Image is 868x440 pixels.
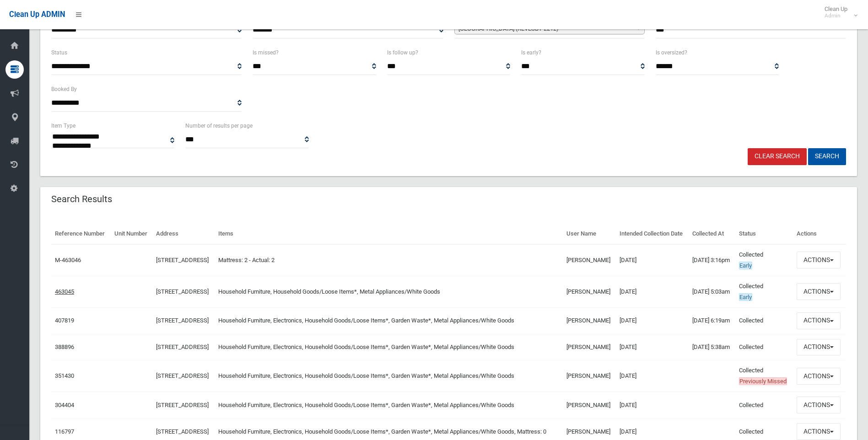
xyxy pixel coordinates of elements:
[689,334,735,360] td: [DATE] 5:38am
[55,288,74,295] a: 463045
[735,392,793,419] td: Collected
[797,368,841,385] button: Actions
[563,360,616,392] td: [PERSON_NAME]
[215,224,563,244] th: Items
[563,392,616,419] td: [PERSON_NAME]
[156,428,209,435] a: [STREET_ADDRESS]
[563,334,616,360] td: [PERSON_NAME]
[215,360,563,392] td: Household Furniture, Electronics, Household Goods/Loose Items*, Garden Waste*, Metal Appliances/W...
[563,276,616,307] td: [PERSON_NAME]
[40,190,123,208] header: Search Results
[55,372,74,379] a: 351430
[9,10,65,19] span: Clean Up ADMIN
[215,276,563,307] td: Household Furniture, Household Goods/Loose Items*, Metal Appliances/White Goods
[735,360,793,392] td: Collected
[156,317,209,324] a: [STREET_ADDRESS]
[808,148,846,165] button: Search
[735,334,793,360] td: Collected
[793,224,846,244] th: Actions
[797,252,841,268] button: Actions
[156,402,209,408] a: [STREET_ADDRESS]
[689,244,735,276] td: [DATE] 3:16pm
[215,334,563,360] td: Household Furniture, Electronics, Household Goods/Loose Items*, Garden Waste*, Metal Appliances/W...
[215,307,563,334] td: Household Furniture, Electronics, Household Goods/Loose Items*, Garden Waste*, Metal Appliances/W...
[215,244,563,276] td: Mattress: 2 - Actual: 2
[51,48,67,58] label: Status
[563,244,616,276] td: [PERSON_NAME]
[55,257,81,263] a: M-463046
[111,224,152,244] th: Unit Number
[735,307,793,334] td: Collected
[797,312,841,329] button: Actions
[820,5,857,19] span: Clean Up
[55,343,74,350] a: 388896
[387,48,418,58] label: Is follow up?
[215,392,563,419] td: Household Furniture, Electronics, Household Goods/Loose Items*, Garden Waste*, Metal Appliances/W...
[55,402,74,408] a: 304404
[797,283,841,300] button: Actions
[253,48,279,58] label: Is missed?
[55,317,74,324] a: 407819
[616,392,689,419] td: [DATE]
[739,293,752,301] span: Early
[739,262,752,269] span: Early
[156,343,209,350] a: [STREET_ADDRESS]
[616,276,689,307] td: [DATE]
[156,288,209,295] a: [STREET_ADDRESS]
[51,224,111,244] th: Reference Number
[825,12,847,19] small: Admin
[616,334,689,360] td: [DATE]
[616,224,689,244] th: Intended Collection Date
[797,423,841,440] button: Actions
[616,360,689,392] td: [DATE]
[156,372,209,379] a: [STREET_ADDRESS]
[689,224,735,244] th: Collected At
[563,307,616,334] td: [PERSON_NAME]
[797,339,841,356] button: Actions
[689,276,735,307] td: [DATE] 5:03am
[563,224,616,244] th: User Name
[689,307,735,334] td: [DATE] 6:19am
[739,377,787,385] span: Previously Missed
[797,397,841,413] button: Actions
[616,307,689,334] td: [DATE]
[656,48,687,58] label: Is oversized?
[735,276,793,307] td: Collected
[185,121,253,131] label: Number of results per page
[51,84,77,94] label: Booked By
[55,428,74,435] a: 116797
[152,224,215,244] th: Address
[616,244,689,276] td: [DATE]
[156,257,209,263] a: [STREET_ADDRESS]
[521,48,541,58] label: Is early?
[51,121,75,131] label: Item Type
[748,148,807,165] a: Clear Search
[735,224,793,244] th: Status
[735,244,793,276] td: Collected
